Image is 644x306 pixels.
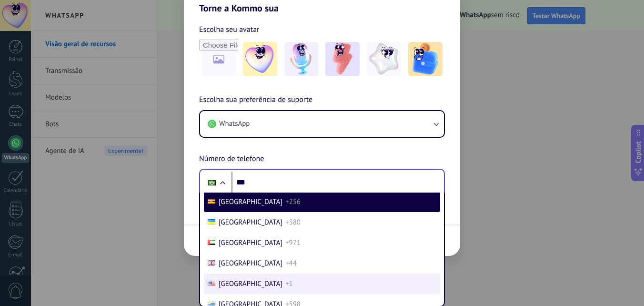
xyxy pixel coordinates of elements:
span: Número de telefone [199,153,264,165]
span: +1 [285,279,293,288]
img: -4.jpeg [367,42,401,76]
span: [GEOGRAPHIC_DATA] [219,238,282,247]
span: [GEOGRAPHIC_DATA] [219,279,282,288]
button: WhatsApp [200,111,444,137]
span: [GEOGRAPHIC_DATA] [219,259,282,268]
img: -2.jpeg [284,42,319,76]
img: -1.jpeg [243,42,277,76]
div: Brazil: + 55 [203,173,221,193]
span: +380 [285,218,301,227]
span: +971 [285,238,301,247]
span: [GEOGRAPHIC_DATA] [219,197,282,206]
span: Escolha seu avatar [199,23,260,36]
img: -3.jpeg [325,42,360,76]
span: +256 [285,197,301,206]
img: -5.jpeg [408,42,443,76]
span: +44 [285,259,297,268]
span: Escolha sua preferência de suporte [199,94,312,106]
span: WhatsApp [219,119,250,129]
span: [GEOGRAPHIC_DATA] [219,218,282,227]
